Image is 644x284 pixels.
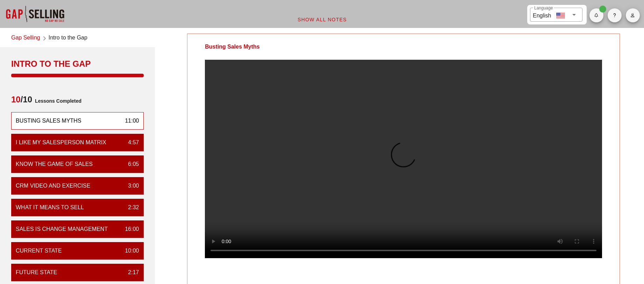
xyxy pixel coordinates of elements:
[16,182,90,190] div: CRM VIDEO and EXERCISE
[119,225,139,233] div: 16:00
[534,6,553,11] label: Language
[533,10,551,20] div: English
[119,247,139,255] div: 10:00
[122,268,139,277] div: 2:17
[122,182,139,190] div: 3:00
[292,13,352,26] button: Show All Notes
[119,117,139,125] div: 11:00
[16,203,84,212] div: What it means to sell
[16,268,57,277] div: Future State
[11,58,144,70] div: Intro to the Gap
[599,6,606,13] span: Badge
[49,34,87,43] span: Intro to the Gap
[32,94,81,108] span: Lessons Completed
[11,34,40,43] a: Gap Selling
[297,17,347,22] span: Show All Notes
[187,34,277,60] div: Busting Sales Myths
[16,160,93,168] div: Know the Game of Sales
[16,117,81,125] div: Busting Sales Myths
[16,138,106,147] div: I Like My Salesperson Matrix
[11,94,32,108] span: /10
[122,138,139,147] div: 4:57
[122,160,139,168] div: 6:05
[16,247,62,255] div: Current State
[122,203,139,212] div: 2:32
[16,225,108,233] div: Sales is Change Management
[11,95,21,104] span: 10
[530,8,582,22] div: LanguageEnglish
